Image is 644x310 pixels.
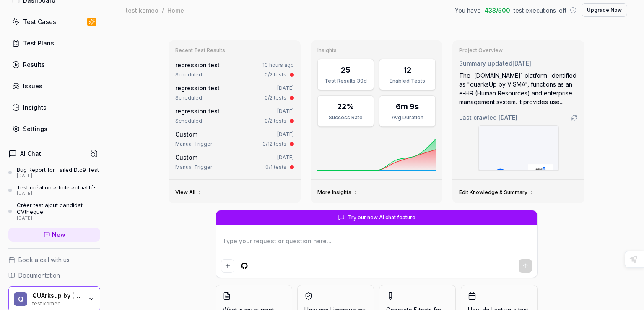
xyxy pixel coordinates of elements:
[8,56,100,73] a: Results
[317,47,436,54] h3: Insights
[18,271,60,280] span: Documentation
[17,184,97,191] div: Test création article actualités
[18,255,70,264] span: Book a call with us
[484,6,510,15] span: 433 / 500
[396,101,419,112] div: 6m 9s
[459,189,534,196] a: Edit Knowledge & Summary
[277,131,294,137] time: [DATE]
[8,202,100,221] a: Créer test ajout candidat CVthèque[DATE]
[499,114,517,121] time: [DATE]
[32,299,83,306] div: test komeo
[175,189,202,196] a: View All
[174,128,296,150] a: Custom[DATE]Manual Trigger3/12 tests
[175,108,220,115] a: regression test
[8,13,100,30] a: Test Cases
[384,114,430,121] div: Avg Duration
[459,113,517,122] span: Last crawled
[512,60,531,67] time: [DATE]
[582,3,627,17] button: Upgrade Now
[175,163,212,171] div: Manual Trigger
[175,154,197,161] span: Custom
[175,61,220,68] a: regression test
[459,71,578,106] div: The `[DOMAIN_NAME]` platform, identified as "quarksUp by VISMA", functions as an e-HR (Human Reso...
[167,6,184,14] div: Home
[8,99,100,116] a: Insights
[17,173,99,179] div: [DATE]
[23,81,42,90] div: Issues
[32,292,83,299] div: QUArksup by visma
[262,140,286,148] div: 3/12 tests
[175,140,212,148] div: Manual Trigger
[341,64,351,76] div: 25
[8,255,100,264] a: Book a call with us
[52,230,65,239] span: New
[348,214,415,221] span: Try our new AI chat feature
[175,117,202,125] div: Scheduled
[8,228,100,242] a: New
[459,60,512,67] span: Summary updated
[174,82,296,103] a: regression test[DATE]Scheduled0/2 tests
[174,151,296,173] a: Custom[DATE]Manual Trigger0/1 tests
[17,166,99,173] div: Bug Report for Failed Dtc9 Test
[262,62,294,68] time: 10 hours ago
[403,64,411,76] div: 12
[174,59,296,80] a: regression test10 hours agoScheduled0/2 tests
[8,78,100,94] a: Issues
[265,71,286,79] div: 0/2 tests
[265,117,286,125] div: 0/2 tests
[14,292,27,306] span: Q
[323,114,369,121] div: Success Rate
[23,39,54,47] div: Test Plans
[8,184,100,197] a: Test création article actualités[DATE]
[174,105,296,126] a: regression test[DATE]Scheduled0/2 tests
[175,94,202,102] div: Scheduled
[8,271,100,280] a: Documentation
[221,259,234,273] button: Add attachment
[8,35,100,51] a: Test Plans
[459,47,578,54] h3: Project Overview
[323,77,369,85] div: Test Results 30d
[175,84,220,92] a: regression test
[277,108,294,114] time: [DATE]
[455,6,481,15] span: You have
[17,191,97,197] div: [DATE]
[265,163,286,171] div: 0/1 tests
[23,124,47,133] div: Settings
[265,94,286,102] div: 0/2 tests
[20,149,41,158] h4: AI Chat
[23,103,47,112] div: Insights
[479,126,558,170] img: Screenshot
[514,6,566,15] span: test executions left
[17,202,100,215] div: Créer test ajout candidat CVthèque
[277,154,294,160] time: [DATE]
[337,101,354,112] div: 22%
[126,6,158,14] div: test komeo
[17,215,100,221] div: [DATE]
[175,131,197,138] span: Custom
[317,189,358,196] a: More Insights
[8,166,100,179] a: Bug Report for Failed Dtc9 Test[DATE]
[23,17,56,26] div: Test Cases
[162,6,164,14] div: /
[23,60,45,69] div: Results
[384,77,430,85] div: Enabled Tests
[175,71,202,79] div: Scheduled
[277,85,294,91] time: [DATE]
[571,114,578,121] a: Go to crawling settings
[175,47,294,54] h3: Recent Test Results
[8,121,100,137] a: Settings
